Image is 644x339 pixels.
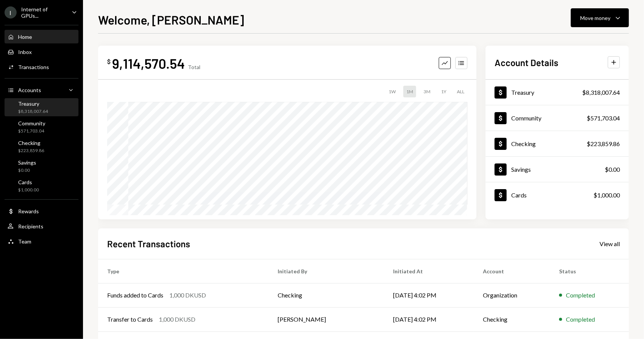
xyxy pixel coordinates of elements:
[582,88,620,97] div: $8,318,007.64
[474,307,550,331] td: Checking
[5,234,78,248] a: Team
[18,120,45,126] div: Community
[486,80,629,105] a: Treasury$8,318,007.64
[112,55,185,72] div: 9,114,570.54
[486,105,629,131] a: Community$571,703.04
[384,283,474,307] td: [DATE] 4:02 PM
[5,45,78,59] a: Inbox
[18,208,39,214] div: Rewards
[18,140,44,146] div: Checking
[474,259,550,283] th: Account
[21,6,66,19] div: Internet of GPUs...
[511,140,536,147] div: Checking
[269,283,384,307] td: Checking
[474,283,550,307] td: Organization
[18,159,36,166] div: Savings
[159,315,195,324] div: 1,000 DKUSD
[18,187,39,193] div: $1,000.00
[269,259,384,283] th: Initiated By
[593,191,620,200] div: $1,000.00
[495,56,558,69] h2: Account Details
[18,223,43,230] div: Recipients
[18,100,48,107] div: Treasury
[486,182,629,208] a: Cards$1,000.00
[18,108,48,115] div: $8,318,007.64
[18,34,32,40] div: Home
[107,291,163,300] div: Funds added to Cards
[18,64,49,70] div: Transactions
[486,157,629,182] a: Savings$0.00
[438,86,449,97] div: 1Y
[188,64,200,70] div: Total
[5,6,17,18] div: I
[169,291,206,300] div: 1,000 DKUSD
[107,237,190,250] h2: Recent Transactions
[511,89,534,96] div: Treasury
[18,238,31,245] div: Team
[599,240,620,248] div: View all
[550,259,629,283] th: Status
[599,239,620,248] a: View all
[384,259,474,283] th: Initiated At
[587,139,620,148] div: $223,859.86
[5,30,78,43] a: Home
[18,179,39,185] div: Cards
[454,86,467,97] div: ALL
[511,114,541,122] div: Community
[384,307,474,331] td: [DATE] 4:02 PM
[403,86,416,97] div: 1M
[421,86,433,97] div: 3M
[18,128,45,134] div: $571,703.04
[511,166,531,173] div: Savings
[5,157,78,175] a: Savings$0.00
[5,118,78,136] a: Community$571,703.04
[486,131,629,156] a: Checking$223,859.86
[605,165,620,174] div: $0.00
[566,291,595,300] div: Completed
[5,137,78,156] a: Checking$223,859.86
[5,60,78,74] a: Transactions
[107,315,153,324] div: Transfer to Cards
[18,148,44,154] div: $223,859.86
[511,191,527,199] div: Cards
[566,315,595,324] div: Completed
[587,114,620,123] div: $571,703.04
[5,219,78,233] a: Recipients
[386,86,399,97] div: 1W
[98,259,269,283] th: Type
[18,49,32,55] div: Inbox
[5,177,78,195] a: Cards$1,000.00
[98,12,244,27] h1: Welcome, [PERSON_NAME]
[5,83,78,97] a: Accounts
[5,98,78,116] a: Treasury$8,318,007.64
[18,167,36,174] div: $0.00
[5,204,78,218] a: Rewards
[107,58,111,65] div: $
[18,87,41,93] div: Accounts
[571,8,629,27] button: Move money
[580,14,610,22] div: Move money
[269,307,384,331] td: [PERSON_NAME]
